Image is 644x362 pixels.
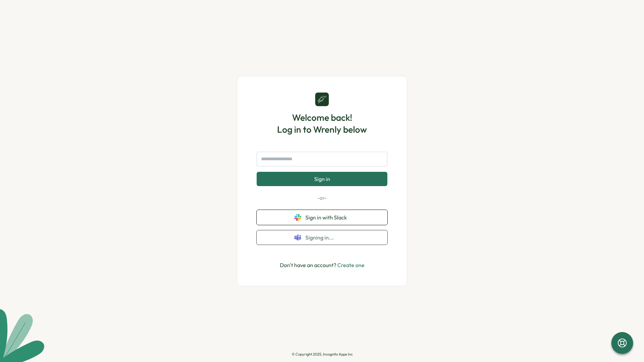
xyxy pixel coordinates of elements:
[337,262,365,268] a: Create one
[277,112,367,135] h1: Welcome back! Log in to Wrenly below
[305,234,350,241] span: Signing in...
[257,172,387,186] button: Sign in
[305,214,350,220] span: Sign in with Slack
[292,352,353,357] p: © Copyright 2025, Incognito Apps Inc
[257,230,387,245] button: Signing in...
[314,176,330,182] span: Sign in
[257,210,387,225] button: Sign in with Slack
[280,261,365,269] p: Don't have an account?
[257,194,387,202] p: -or-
